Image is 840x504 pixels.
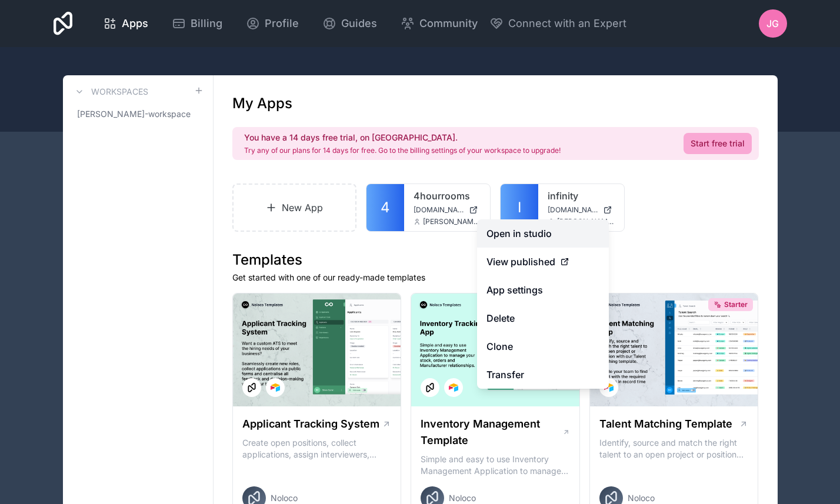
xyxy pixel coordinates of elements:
[477,361,609,389] a: Transfer
[477,219,609,248] a: Open in studio
[508,15,626,32] span: Connect with an Expert
[162,11,232,36] a: Billing
[501,184,538,231] a: I
[604,383,614,392] img: Airtable Logo
[391,11,487,36] a: Community
[477,248,609,276] a: View published
[423,217,481,226] span: [PERSON_NAME][EMAIL_ADDRESS][DOMAIN_NAME]
[421,416,562,449] h1: Inventory Management Template
[724,300,748,309] span: Starter
[313,11,386,36] a: Guides
[271,383,280,392] img: Airtable Logo
[72,85,148,99] a: Workspaces
[477,332,609,361] a: Clone
[414,189,481,203] a: 4hourrooms
[366,184,404,231] a: 4
[77,108,191,120] span: [PERSON_NAME]-workspace
[766,16,779,31] span: JG
[486,255,555,269] span: View published
[232,183,357,232] a: New App
[244,132,561,143] h2: You have a 14 days free trial, on [GEOGRAPHIC_DATA].
[122,15,148,32] span: Apps
[684,133,752,154] a: Start free trial
[419,15,478,32] span: Community
[449,383,458,392] img: Airtable Logo
[341,15,377,32] span: Guides
[72,104,204,125] a: [PERSON_NAME]-workspace
[232,94,292,113] h1: My Apps
[557,217,615,226] span: [PERSON_NAME][EMAIL_ADDRESS][DOMAIN_NAME]
[548,205,615,215] a: [DOMAIN_NAME]
[191,15,222,32] span: Billing
[271,492,298,504] span: Noloco
[628,492,655,504] span: Noloco
[421,453,570,477] p: Simple and easy to use Inventory Management Application to manage your stock, orders and Manufact...
[599,416,732,432] h1: Talent Matching Template
[381,198,390,217] span: 4
[232,251,759,269] h1: Templates
[94,11,158,36] a: Apps
[489,15,626,32] button: Connect with an Expert
[449,492,476,504] span: Noloco
[242,416,379,432] h1: Applicant Tracking System
[232,272,759,283] p: Get started with one of our ready-made templates
[91,86,148,98] h3: Workspaces
[242,437,392,460] p: Create open positions, collect applications, assign interviewers, centralise candidate feedback a...
[518,198,521,217] span: I
[265,15,299,32] span: Profile
[414,205,481,215] a: [DOMAIN_NAME]
[236,11,308,36] a: Profile
[477,304,609,332] button: Delete
[414,205,464,215] span: [DOMAIN_NAME]
[548,189,615,203] a: infinity
[599,437,749,460] p: Identify, source and match the right talent to an open project or position with our Talent Matchi...
[477,276,609,304] a: App settings
[548,205,598,215] span: [DOMAIN_NAME]
[244,146,561,155] p: Try any of our plans for 14 days for free. Go to the billing settings of your workspace to upgrade!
